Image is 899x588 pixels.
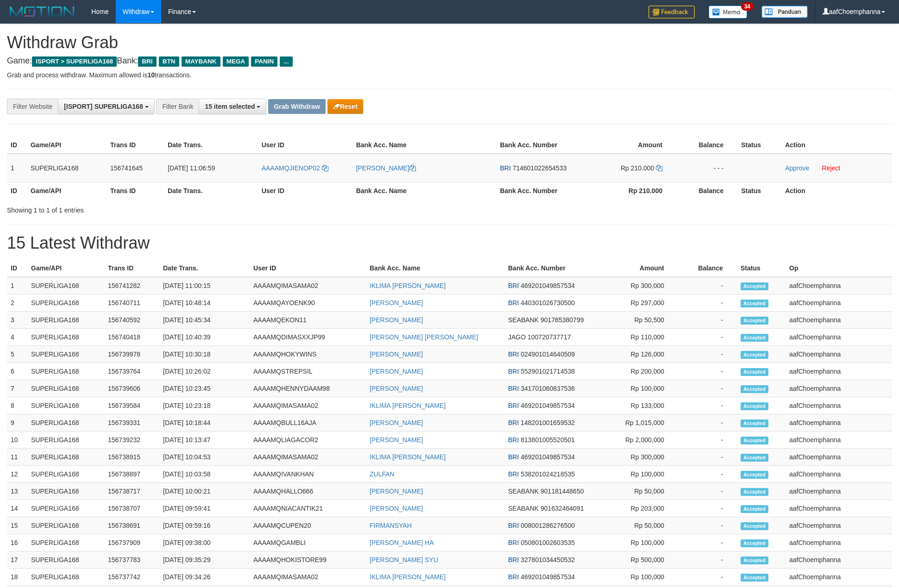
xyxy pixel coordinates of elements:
td: aafChoemphanna [786,312,892,329]
td: aafChoemphanna [786,380,892,397]
a: IKLIMA [PERSON_NAME] [370,573,446,581]
a: [PERSON_NAME] [370,436,423,444]
th: Status [737,182,781,199]
th: Trans ID [107,137,164,154]
td: [DATE] 10:23:18 [159,397,250,414]
td: 17 [7,551,27,569]
a: [PERSON_NAME] [370,385,423,392]
span: Accepted [741,539,768,547]
td: 156739606 [104,380,159,397]
span: Copy 813801005520501 to clipboard [521,436,575,444]
td: 4 [7,329,27,346]
td: SUPERLIGA168 [27,329,104,346]
span: Copy 469201049857534 to clipboard [521,573,575,581]
td: AAAAMQHENNYDAAM98 [250,380,366,397]
td: aafChoemphanna [786,500,892,517]
td: SUPERLIGA168 [27,551,104,569]
td: 1 [7,154,27,182]
td: 12 [7,466,27,483]
th: Bank Acc. Number [504,260,590,277]
span: BRI [508,453,519,461]
td: [DATE] 10:04:53 [159,449,250,466]
td: Rp 500,000 [590,551,678,569]
td: SUPERLIGA168 [27,483,104,500]
span: Copy 469201049857534 to clipboard [521,402,575,409]
span: Copy 538201024218535 to clipboard [521,470,575,478]
td: - [678,466,737,483]
td: 156741282 [104,277,159,294]
td: 156738691 [104,517,159,534]
td: 11 [7,449,27,466]
td: 14 [7,500,27,517]
td: SUPERLIGA168 [27,569,104,586]
h4: Game: Bank: [7,56,892,66]
td: aafChoemphanna [786,277,892,294]
td: - [678,517,737,534]
th: ID [7,260,27,277]
span: Accepted [741,334,768,342]
td: Rp 100,000 [590,380,678,397]
td: 18 [7,569,27,586]
td: AAAAMQIVANKHAN [250,466,366,483]
th: Date Trans. [159,260,250,277]
td: aafChoemphanna [786,551,892,569]
span: Copy 440301026730500 to clipboard [521,299,575,307]
td: AAAAMQNIACANTIK21 [250,500,366,517]
th: Status [737,260,786,277]
td: 156738915 [104,449,159,466]
td: Rp 297,000 [590,294,678,312]
td: - - - [676,154,737,182]
span: MAYBANK [182,56,220,67]
td: - [678,380,737,397]
span: MEGA [223,56,249,67]
span: BRI [500,164,510,172]
a: Reject [822,164,841,172]
td: SUPERLIGA168 [27,363,104,380]
td: [DATE] 10:00:21 [159,483,250,500]
td: 10 [7,432,27,449]
td: SUPERLIGA168 [27,534,104,551]
td: Rp 1,015,000 [590,414,678,432]
div: Showing 1 to 1 of 1 entries [7,202,368,215]
th: ID [7,182,27,199]
td: [DATE] 09:38:00 [159,534,250,551]
td: AAAAMQGAMBLI [250,534,366,551]
td: - [678,346,737,363]
span: Copy 552901021714538 to clipboard [521,368,575,375]
td: 9 [7,414,27,432]
span: SEABANK [508,488,539,495]
td: SUPERLIGA168 [27,154,107,182]
td: 2 [7,294,27,312]
th: Bank Acc. Name [366,260,504,277]
span: Accepted [741,454,768,462]
span: BRI [508,419,519,426]
a: [PERSON_NAME] [370,419,423,426]
th: Bank Acc. Number [496,137,585,154]
a: Approve [785,164,809,172]
span: BRI [508,282,519,289]
span: BRI [508,522,519,529]
td: AAAAMQIMASAMA02 [250,569,366,586]
td: aafChoemphanna [786,329,892,346]
td: Rp 203,000 [590,500,678,517]
td: SUPERLIGA168 [27,500,104,517]
img: Feedback.jpg [648,6,695,19]
h1: Withdraw Grab [7,33,892,52]
th: Date Trans. [164,137,258,154]
span: BRI [508,573,519,581]
td: - [678,432,737,449]
span: BRI [508,402,519,409]
th: Rp 210.000 [585,182,676,199]
td: aafChoemphanna [786,466,892,483]
span: Accepted [741,351,768,359]
td: AAAAMQIMASAMA02 [250,277,366,294]
div: Filter Bank [156,99,199,114]
a: ZULFAN [370,470,395,478]
span: Accepted [741,557,768,564]
th: Bank Acc. Number [496,182,585,199]
td: aafChoemphanna [786,432,892,449]
td: 156740592 [104,312,159,329]
td: - [678,500,737,517]
td: [DATE] 10:48:14 [159,294,250,312]
td: aafChoemphanna [786,517,892,534]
